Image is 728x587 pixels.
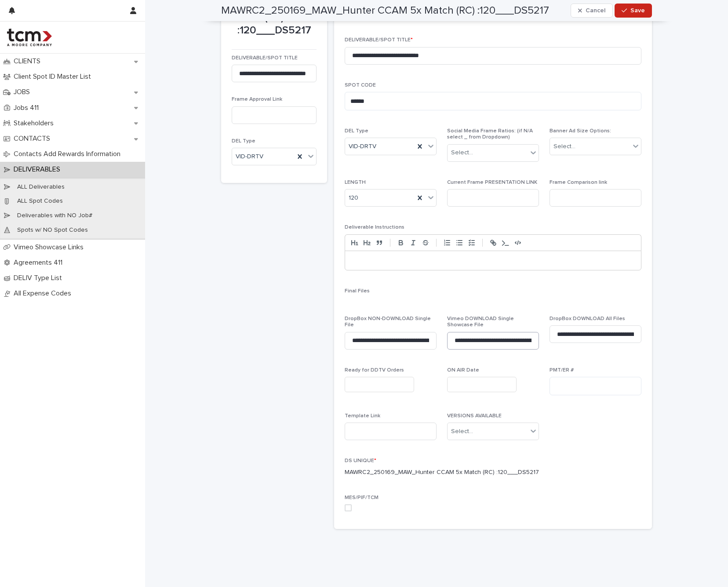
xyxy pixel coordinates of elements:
[236,152,263,161] span: VID-DRTV
[451,148,473,157] div: Select...
[447,180,537,185] span: Current Frame PRESENTATION LINK
[10,104,46,112] p: Jobs 411
[345,495,379,500] span: MES/PIF/TCM
[447,413,502,419] span: VERSIONS AVAILABLE
[345,468,539,477] p: MAWRC2_250169_MAW_Hunter CCAM 5x Match (RC) :120___DS5217
[10,243,91,252] p: Vimeo Showcase Links
[349,193,358,203] span: 120
[447,368,479,373] span: ON AIR Date
[232,97,282,102] span: Frame Approval Link
[345,128,368,134] span: DEL Type
[10,259,69,267] p: Agreements 411
[10,57,47,66] p: CLIENTS
[553,142,575,151] div: Select...
[345,288,370,294] span: Final Files
[550,128,611,134] span: Banner Ad Size Options:
[345,83,376,88] span: SPOT CODE
[10,88,37,96] p: JOBS
[345,225,404,230] span: Deliverable Instructions
[571,4,613,18] button: Cancel
[615,4,652,18] button: Save
[232,55,298,61] span: DELIVERABLE/SPOT TITLE
[345,37,413,43] span: DELIVERABLE/SPOT TITLE
[550,316,625,321] span: DropBox DOWNLOAD All Files
[630,7,645,14] span: Save
[10,274,69,282] p: DELIV Type List
[447,128,533,140] span: Social Media Frame Ratios: (if N/A select _ from Dropdown)
[550,180,607,185] span: Frame Comparison link
[221,4,549,17] h2: MAWRC2_250169_MAW_Hunter CCAM 5x Match (RC) :120___DS5217
[10,165,67,174] p: DELIVERABLES
[345,413,380,419] span: Template Link
[10,226,95,234] p: Spots w/ NO Spot Codes
[345,180,366,185] span: LENGTH
[232,139,255,144] span: DEL Type
[10,73,98,81] p: Client Spot ID Master List
[10,135,57,143] p: CONTACTS
[451,427,473,436] div: Select...
[10,289,78,298] p: All Expense Codes
[345,316,431,328] span: DropBox NON-DOWNLOAD Single File
[345,368,404,373] span: Ready for DDTV Orders
[10,183,72,191] p: ALL Deliverables
[447,316,514,328] span: Vimeo DOWNLOAD Single Showcase File
[10,197,70,205] p: ALL Spot Codes
[586,7,605,14] span: Cancel
[7,29,52,46] img: 4hMmSqQkux38exxPVZHQ
[349,142,376,151] span: VID-DRTV
[345,458,376,463] span: DS UNIQUE
[10,150,127,158] p: Contacts Add Rewards Information
[550,368,574,373] span: PMT/ER #
[10,212,99,219] p: Deliverables with NO Job#
[10,119,61,128] p: Stakeholders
